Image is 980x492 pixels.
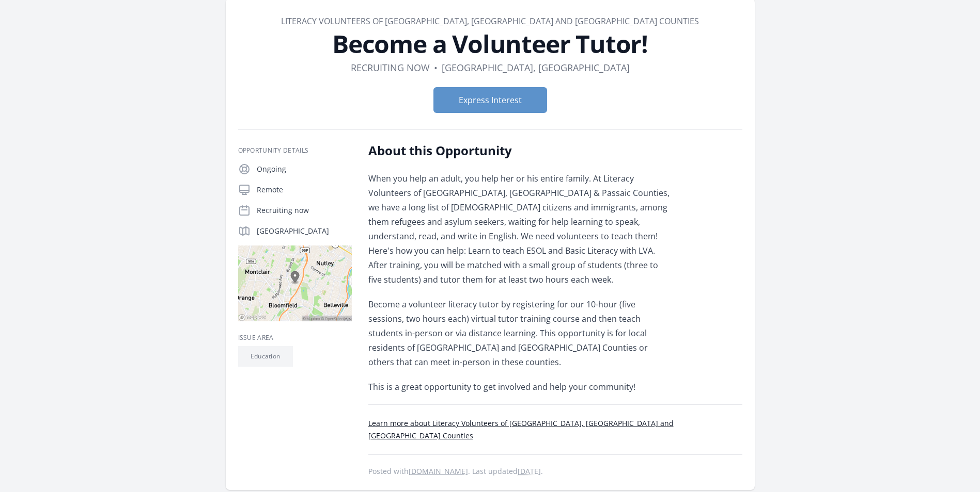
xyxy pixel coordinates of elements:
[518,466,541,476] abbr: Thu, Jul 10, 2025 9:52 PM
[257,205,352,216] p: Recruiting now
[368,467,742,475] p: Posted with . Last updated .
[257,164,352,174] p: Ongoing
[442,60,630,75] dd: [GEOGRAPHIC_DATA], [GEOGRAPHIC_DATA]
[238,245,352,321] img: Map
[238,31,742,56] h1: Become a Volunteer Tutor!
[409,466,468,476] a: [DOMAIN_NAME]
[351,60,430,75] dd: Recruiting now
[238,334,352,342] h3: Issue area
[238,146,352,155] h3: Opportunity Details
[434,60,438,75] div: •
[257,226,352,236] p: [GEOGRAPHIC_DATA]
[368,142,671,159] h2: About this Opportunity
[433,87,547,113] button: Express Interest
[257,185,352,195] p: Remote
[281,15,699,27] a: Literacy Volunteers of [GEOGRAPHIC_DATA], [GEOGRAPHIC_DATA] and [GEOGRAPHIC_DATA] Counties
[368,297,671,369] p: Become a volunteer literacy tutor by registering for our 10-hour (five sessions, two hours each) ...
[368,418,674,440] a: Learn more about Literacy Volunteers of [GEOGRAPHIC_DATA], [GEOGRAPHIC_DATA] and [GEOGRAPHIC_DATA...
[368,380,671,394] p: This is a great opportunity to get involved and help your community!
[238,346,293,367] li: Education
[368,171,671,287] p: When you help an adult, you help her or his entire family. At Literacy Volunteers of [GEOGRAPHIC_...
